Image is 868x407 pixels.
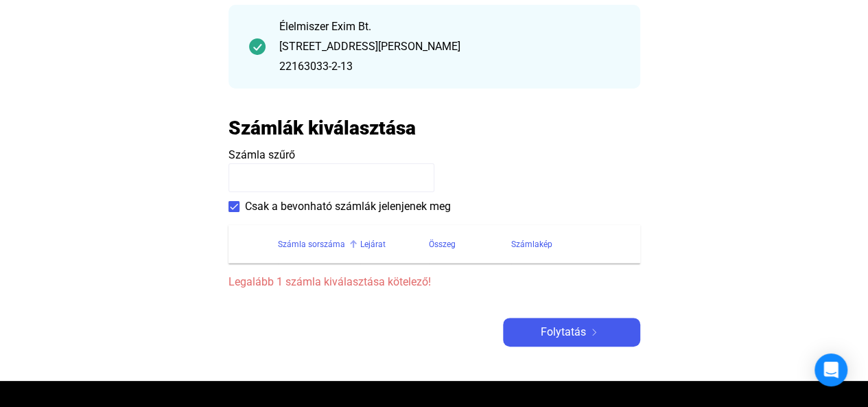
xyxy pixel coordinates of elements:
[814,353,847,386] div: Open Intercom Messenger
[429,236,511,253] div: Összeg
[279,58,620,75] div: 22163033-2-13
[278,236,345,253] div: Számla sorszáma
[249,38,266,55] img: checkmark-darker-green-circle
[279,38,620,55] div: [STREET_ADDRESS][PERSON_NAME]
[228,274,640,290] span: Legalább 1 számla kiválasztása kötelező!
[228,148,295,161] span: Számla szűrő
[511,236,552,253] div: Számlakép
[429,236,456,253] div: Összeg
[360,236,386,253] div: Lejárat
[541,324,586,340] span: Folytatás
[511,236,624,253] div: Számlakép
[503,318,640,347] button: Folytatásarrow-right-white
[228,116,416,140] h2: Számlák kiválasztása
[278,236,360,253] div: Számla sorszáma
[279,19,620,35] div: Élelmiszer Exim Bt.
[245,198,451,215] span: Csak a bevonható számlák jelenjenek meg
[586,329,602,336] img: arrow-right-white
[360,236,429,253] div: Lejárat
